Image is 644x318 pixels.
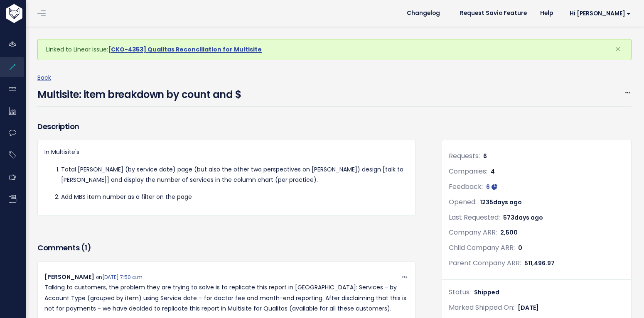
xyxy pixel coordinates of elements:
[449,213,500,222] span: Last Requested:
[449,227,497,237] span: Company ARR:
[37,83,241,102] h4: Multisite: item breakdown by count and $
[486,183,497,191] a: 6
[37,39,632,60] div: Linked to Linear issue:
[44,282,408,314] p: Talking to customers, the problem they are trying to solve is to replicate this report in [GEOGRA...
[514,213,543,222] span: days ago
[474,288,499,296] span: Shipped
[449,258,521,268] span: Parent Company ARR:
[607,39,629,59] button: Close
[615,42,621,56] span: ×
[486,183,490,191] span: 6
[449,243,515,252] span: Child Company ARR:
[491,167,495,176] span: 4
[560,7,637,20] a: Hi [PERSON_NAME]
[533,7,560,20] a: Help
[37,73,51,82] a: Back
[453,7,533,20] a: Request Savio Feature
[503,213,543,222] span: 573
[449,151,480,161] span: Requests:
[483,152,487,160] span: 6
[493,198,522,206] span: days ago
[44,147,408,157] p: In Multisite's
[518,303,539,312] span: [DATE]
[37,242,415,254] h3: Comments ( )
[570,10,631,17] span: Hi [PERSON_NAME]
[102,274,144,281] a: [DATE] 7:50 a.m.
[407,10,440,16] span: Changelog
[449,303,514,312] span: Marked Shipped On:
[449,287,471,297] span: Status:
[61,192,408,202] p: Add MBS item number as a filter on the page
[37,121,415,132] h3: Description
[4,4,68,23] img: logo-white.9d6f32f41409.svg
[61,164,408,185] p: Total [PERSON_NAME] (by service date) page (but also the other two perspectives on [PERSON_NAME])...
[108,45,262,54] a: [CKO-4353] Qualitas Reconciliation for Multisite
[449,182,483,191] span: Feedback:
[524,259,555,267] span: 511,496.97
[449,166,487,176] span: Companies:
[84,242,87,253] span: 1
[44,273,94,281] span: [PERSON_NAME]
[96,274,144,281] span: on
[500,228,518,237] span: 2,500
[449,197,477,207] span: Opened:
[518,244,522,252] span: 0
[480,198,522,206] span: 1235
